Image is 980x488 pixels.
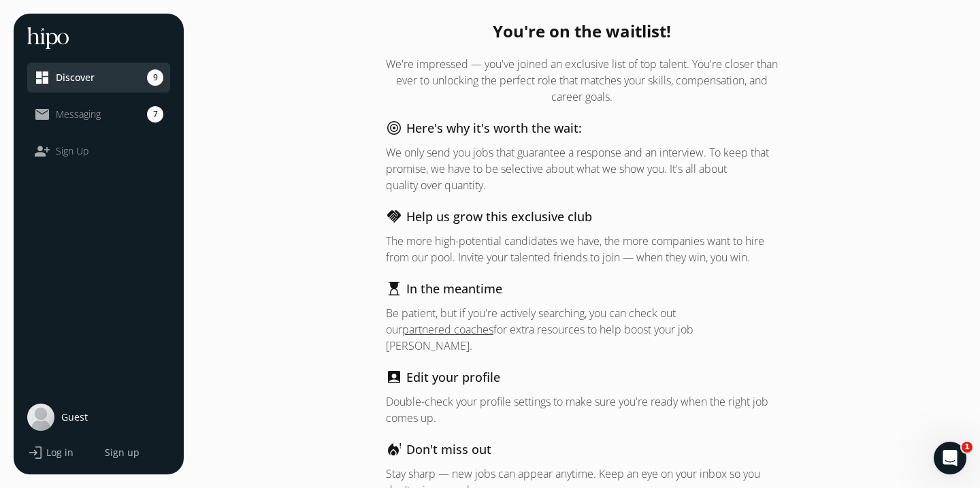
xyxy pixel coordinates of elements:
p: Double-check your profile settings to make sure you're ready when the right job comes up. [386,393,778,426]
h2: Don't miss out [406,440,491,459]
span: dashboard [34,69,50,86]
button: Sign up [102,446,140,459]
h2: You're on the waitlist! [386,20,778,42]
span: Log in [46,446,73,459]
img: hh-logo-white [27,27,69,49]
span: mail_outline [34,106,50,123]
a: person_addSign Up [34,143,163,159]
span: 9 [147,69,163,86]
a: partnered coaches [402,322,493,337]
span: target [386,120,402,136]
h2: In the meantime [406,279,502,298]
span: account_box [386,369,402,385]
span: login [27,444,44,461]
p: We only send you jobs that guarantee a response and an interview. To keep that promise, we have t... [386,144,778,193]
span: emergency_heat [386,441,402,457]
span: Sign Up [56,144,88,158]
span: Discover [56,71,95,84]
a: dashboardDiscover9 [34,69,163,86]
span: person_add [34,143,50,159]
span: Messaging [56,108,101,121]
iframe: Intercom live chat [934,442,966,474]
span: 7 [147,106,163,123]
p: The more high-potential candidates we have, the more companies want to hire from our pool. Invite... [386,233,778,265]
img: user-photo [27,404,54,431]
a: Sign up [102,446,170,459]
a: loginLog in [27,444,95,461]
a: mail_outlineMessaging7 [34,106,163,123]
h2: Edit your profile [406,368,500,387]
span: handshake [386,208,402,225]
p: Be patient, but if you're actively searching, you can check out our for extra resources to help b... [386,305,778,354]
span: hourglass_top [385,280,404,298]
span: Guest [61,410,88,424]
button: loginLog in [27,444,73,461]
h2: Here's why it's worth the wait: [406,118,582,137]
span: Sign up [105,446,140,459]
p: We're impressed — you've joined an exclusive list of top talent. You're closer than ever to unloc... [386,56,778,105]
h2: Help us grow this exclusive club [406,207,592,226]
span: 1 [962,442,973,453]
